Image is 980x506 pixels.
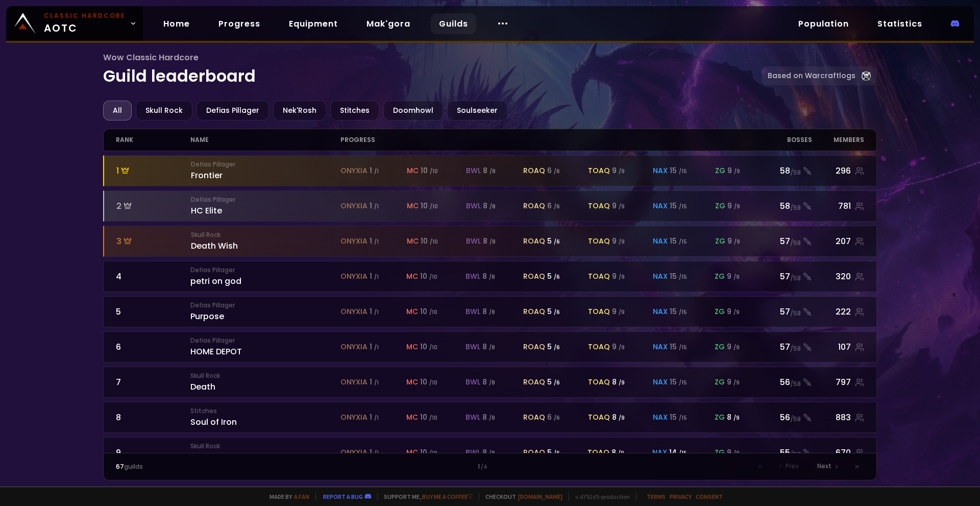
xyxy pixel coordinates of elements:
span: zg [715,201,725,211]
a: 8StitchesSoul of Irononyxia 1 /1mc 10 /10bwl 8 /8roaq 6 /6toaq 8 /9nax 15 /15zg 8 /956/58883 [103,402,877,433]
small: / 10 [430,238,438,246]
div: 5 [547,236,560,247]
small: / 15 [679,449,687,457]
small: Skull Rock [190,442,340,451]
div: 8 [482,377,495,388]
a: [DOMAIN_NAME] [518,493,562,500]
small: / 6 [554,414,560,422]
small: Defias Pillager [190,301,340,310]
div: The Exiles [190,442,340,464]
small: / 6 [554,238,560,246]
div: 8 [483,165,496,176]
a: 6Defias PillagerHOME DEPOTonyxia 1 /1mc 10 /10bwl 8 /8roaq 5 /6toaq 9 /9nax 15 /15zg 9 /957/58107 [103,331,877,363]
div: 9 [727,271,740,282]
div: 15 [670,236,687,247]
span: mc [406,342,418,352]
div: 1 [370,447,379,458]
small: / 9 [619,308,625,316]
span: toaq [588,165,610,176]
a: Mak'gora [358,13,419,34]
div: HOME DEPOT [190,336,340,358]
span: toaq [588,306,610,317]
small: / 8 [489,414,495,422]
div: 8 [611,447,624,458]
span: 67 [116,462,124,471]
span: mc [406,447,418,458]
small: / 1 [374,379,379,387]
div: 6 [116,341,191,353]
span: mc [406,271,418,282]
span: nax [653,377,668,388]
small: / 6 [554,203,560,210]
small: / 9 [619,414,625,422]
small: / 8 [489,203,496,210]
span: mc [406,306,418,317]
small: / 4 [481,463,487,471]
div: 9 [612,201,625,211]
span: Prev [786,462,799,471]
span: v. d752d5 - production [569,493,630,500]
a: Equipment [281,13,346,34]
small: Defias Pillager [190,266,340,275]
span: nax [652,447,667,458]
div: 9 [727,377,740,388]
div: 8 [482,306,495,317]
span: onyxia [340,165,367,176]
div: 57 [752,341,812,353]
span: nax [653,165,668,176]
div: Soul of Iron [190,406,340,428]
div: 15 [670,342,687,352]
div: 57 [752,235,812,248]
div: 10 [421,236,438,247]
div: guilds [116,462,303,471]
div: 883 [812,411,865,424]
div: Soulseeker [447,101,507,121]
div: Stitches [330,101,379,121]
span: nax [653,412,668,423]
div: 8 [116,411,191,424]
span: nax [653,236,668,247]
span: roaq [523,236,545,247]
div: 8 [482,342,495,352]
small: / 58 [790,238,801,248]
span: bwl [466,236,481,247]
div: Doomhowl [383,101,443,121]
div: 56 [752,376,812,389]
div: 9 [612,306,625,317]
span: roaq [523,306,545,317]
div: 8 [482,447,495,458]
span: zg [715,165,725,176]
a: 4Defias Pillagerpetri on godonyxia 1 /1mc 10 /10bwl 8 /8roaq 5 /6toaq 9 /9nax 15 /15zg 9 /957/58320 [103,261,877,292]
small: / 10 [429,344,437,351]
span: onyxia [340,342,367,352]
span: onyxia [340,271,367,282]
span: zg [715,271,725,282]
small: / 15 [679,344,687,351]
div: 9 [612,342,625,352]
span: nax [653,201,668,211]
div: 6 [547,412,560,423]
div: 1 [303,462,677,471]
div: Death Wish [191,230,340,252]
small: / 10 [429,379,437,387]
div: 8 [612,377,625,388]
span: zg [715,306,725,317]
div: 9 [116,446,191,459]
span: bwl [465,377,480,388]
div: 9 [727,306,740,317]
div: 15 [670,306,687,317]
div: 797 [812,376,865,389]
div: 9 [727,236,740,247]
div: 8 [612,412,625,423]
span: onyxia [340,201,367,211]
small: / 9 [619,203,625,210]
div: 1 [370,377,379,388]
span: bwl [466,165,481,176]
div: 58 [752,200,812,212]
small: / 8 [489,238,496,246]
div: 58 [752,164,812,177]
div: 15 [670,165,687,176]
div: All [103,101,132,121]
small: / 9 [619,379,625,387]
div: 1 [370,412,379,423]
